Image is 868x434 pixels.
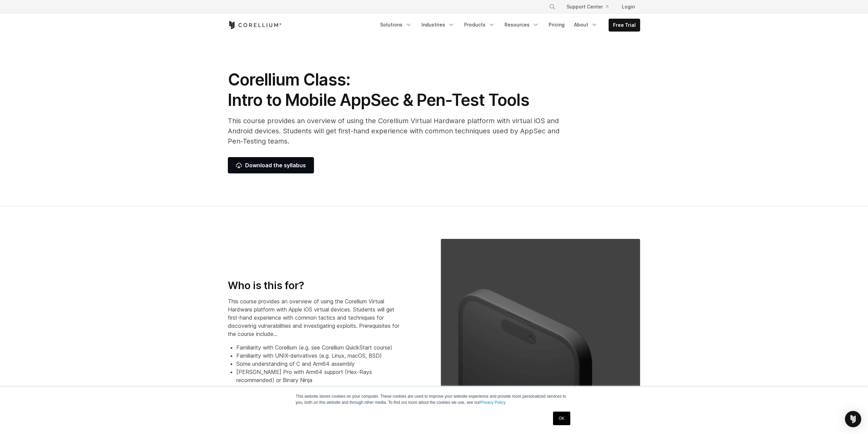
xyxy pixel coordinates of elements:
li: Some understanding of C and Arm64 assembly [236,360,401,368]
div: Navigation Menu [376,19,640,32]
p: This course provides an overview of using the Corellium Virtual Hardware platform with Apple iOS ... [228,297,401,338]
a: Pricing [545,19,569,31]
span: Download the syllabus [236,161,306,169]
a: Solutions [376,19,416,31]
h3: Who is this for? [228,279,401,292]
a: Support Center [561,1,614,13]
li: [PERSON_NAME] Pro with Arm64 support (Hex-Rays recommended) or Binary Ninja [236,368,401,384]
a: Free Trial [609,19,640,31]
a: Products [460,19,499,31]
a: Corellium Home [228,21,282,29]
a: Login [616,1,640,13]
a: Industries [417,19,459,31]
a: About [570,19,602,31]
div: Open Intercom Messenger [845,411,861,427]
a: Resources [500,19,543,31]
p: This website stores cookies on your computer. These cookies are used to improve your website expe... [296,393,572,405]
h1: Corellium Class: Intro to Mobile AppSec & Pen-Test Tools [228,70,567,110]
a: OK [553,412,570,425]
a: Privacy Policy. [480,400,506,405]
p: This course provides an overview of using the Corellium Virtual Hardware platform with virtual iO... [228,116,567,146]
button: Search [546,1,558,13]
li: Familiarity with UNIX-derivatives (e.g. Linux, macOS, BSD) [236,352,401,360]
li: Familiarity with Corellium (e.g. see Corellium QuickStart course) [236,343,401,352]
a: Download the syllabus [228,157,314,173]
div: Navigation Menu [541,1,640,13]
img: Corellium_iPhone14_Angle_700_square [441,239,640,430]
